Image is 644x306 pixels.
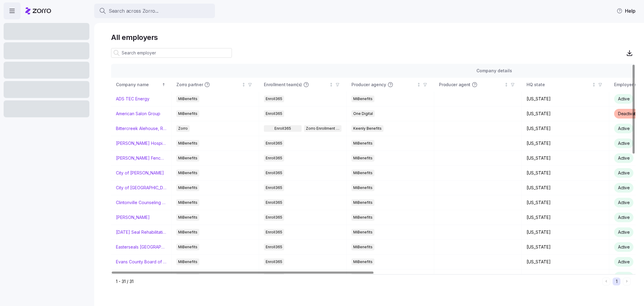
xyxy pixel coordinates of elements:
span: Search across Zorro... [109,7,159,15]
span: MiBenefits [178,229,197,236]
span: MiBenefits [353,184,373,191]
a: Clintonville Counseling and Wellness [116,200,166,206]
span: MiBenefits [178,96,197,102]
span: MiBenefits [353,244,373,250]
span: Active [618,244,630,249]
span: Enrollment team(s) [264,82,302,88]
span: Enroll365 [266,110,282,117]
span: MiBenefits [353,214,373,221]
h1: All employers [111,33,636,42]
span: MiBenefits [353,199,373,206]
span: Enroll365 [274,125,291,132]
div: Not sorted [417,83,421,87]
a: ADS TEC Energy [116,96,149,102]
div: HQ state [527,81,591,88]
span: MiBenefits [178,110,197,117]
td: [US_STATE] [522,151,609,166]
div: Company name [116,81,161,88]
span: Producer agent [439,82,470,88]
span: MiBenefits [353,170,373,176]
span: MiBenefits [353,259,373,265]
span: Enroll365 [266,229,282,236]
a: [PERSON_NAME] Fence Company [116,155,166,161]
td: [US_STATE] [522,240,609,255]
span: Active [618,185,630,190]
span: Enroll365 [266,155,282,161]
span: MiBenefits [178,259,197,265]
span: Enroll365 [266,259,282,265]
a: [PERSON_NAME]'s Appliance/[PERSON_NAME]'s Academy/Fluid Services [116,274,166,280]
a: City of [GEOGRAPHIC_DATA] [116,185,166,191]
span: Help [617,7,636,15]
a: City of [PERSON_NAME] [116,170,164,176]
a: American Salon Group [116,111,160,117]
span: Enroll365 [266,140,282,147]
td: [US_STATE] [522,106,609,121]
div: Sorted ascending [162,83,166,87]
td: [US_STATE] [522,210,609,225]
th: Zorro partnerNot sorted [171,78,259,92]
div: Not sorted [329,83,333,87]
span: Enroll365 [266,184,282,191]
a: [DATE] Seal Rehabilitation Center of [GEOGRAPHIC_DATA] [116,229,166,235]
button: 1 [613,278,620,285]
span: MiBenefits [178,140,197,147]
span: MiBenefits [178,214,197,221]
span: Zorro partner [176,82,203,88]
span: MiBenefits [178,199,197,206]
span: Zorro [178,125,188,132]
span: Enroll365 [266,214,282,221]
span: Active [618,126,630,131]
button: Search across Zorro... [94,4,215,18]
span: Enroll365 [266,199,282,206]
span: Producer agency [351,82,386,88]
span: Active [618,141,630,146]
div: 1 - 31 / 31 [116,278,600,285]
th: Enrollment team(s)Not sorted [259,78,347,92]
a: Easterseals [GEOGRAPHIC_DATA] & [GEOGRAPHIC_DATA][US_STATE] [116,244,166,250]
span: Active [618,155,630,161]
span: MiBenefits [353,155,373,161]
a: [PERSON_NAME] [116,214,150,220]
span: Active [618,229,630,235]
button: Help [612,5,640,17]
td: [US_STATE] [522,225,609,240]
span: MiBenefits [353,96,373,102]
span: MiBenefits [178,170,197,176]
span: MiBenefits [178,155,197,161]
button: Next page [623,278,631,285]
td: [US_STATE] [522,181,609,195]
td: [US_STATE] [522,121,609,136]
span: One Digital [353,110,373,117]
th: Producer agentNot sorted [434,78,522,92]
span: Active [618,170,630,175]
th: Company nameSorted ascending [111,78,171,92]
span: Enroll365 [266,96,282,102]
span: Zorro Enrollment Team [306,125,340,132]
td: [US_STATE] [522,195,609,210]
a: [PERSON_NAME] Hospitality [116,140,166,146]
span: Enroll365 [266,244,282,250]
span: Enroll365 [266,170,282,176]
td: [US_STATE] [522,255,609,269]
span: MiBenefits [353,140,373,147]
span: MiBenefits [178,184,197,191]
td: [US_STATE] [522,166,609,181]
input: Search employer [111,48,232,58]
div: Not sorted [242,83,246,87]
span: Active [618,215,630,220]
th: Producer agencyNot sorted [347,78,434,92]
td: [US_STATE] [522,136,609,151]
span: MiBenefits [353,229,373,236]
span: Deactivated [618,111,641,116]
th: HQ stateNot sorted [522,78,609,92]
a: Evans County Board of Commissioners [116,259,166,265]
div: Not sorted [504,83,508,87]
button: Previous page [602,278,610,285]
td: [US_STATE] [522,269,609,284]
span: MiBenefits [178,244,197,250]
span: Active [618,259,630,264]
span: Active [618,96,630,101]
span: Active [618,200,630,205]
span: Keenly Benefits [353,125,382,132]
